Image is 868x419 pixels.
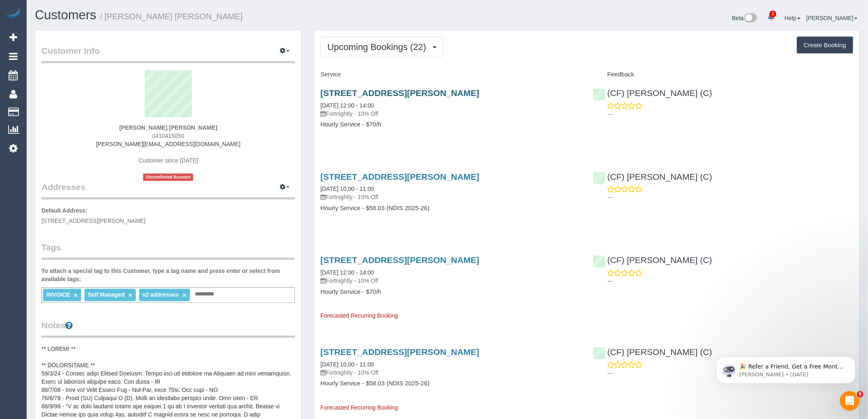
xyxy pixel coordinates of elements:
[320,380,580,387] h4: Hourly Service - $58.03 (NDIS 2025-26)
[320,312,398,319] span: Forecasted Recurring Booking
[320,255,479,265] a: [STREET_ADDRESS][PERSON_NAME]
[5,8,21,20] img: Automaid Logo
[770,11,777,17] span: 1
[320,37,444,57] button: Upcoming Bookings (22)
[41,45,295,63] legend: Customer Info
[785,15,801,21] a: Help
[797,37,853,54] button: Create Booking
[36,24,140,112] span: 🎉 Refer a Friend, Get a Free Month! 🎉 Love Automaid? Share the love! When you refer a friend who ...
[320,88,479,98] a: [STREET_ADDRESS][PERSON_NAME]
[41,241,295,260] legend: Tags
[41,206,87,215] label: Default Address:
[744,13,757,24] img: New interface
[41,267,295,283] label: To attach a special tag to this Customer, type a tag name and press enter or select from availabl...
[320,185,374,192] a: [DATE] 10:00 - 11:00
[74,292,78,299] a: ×
[183,292,186,299] a: ×
[327,42,430,52] span: Upcoming Bookings (22)
[593,255,713,265] a: (CF) [PERSON_NAME] (C)
[36,32,142,39] p: Message from Ellie, sent 2d ago
[608,369,853,377] p: ---
[763,8,779,26] a: 1
[41,218,146,224] span: [STREET_ADDRESS][PERSON_NAME]
[119,124,217,131] strong: [PERSON_NAME] [PERSON_NAME]
[128,292,132,299] a: ×
[593,88,713,98] a: (CF) [PERSON_NAME] (C)
[142,291,179,298] span: x2 addresses
[320,71,580,78] h4: Service
[320,172,479,181] a: [STREET_ADDRESS][PERSON_NAME]
[35,8,96,22] a: Customers
[100,12,243,21] small: / [PERSON_NAME] [PERSON_NAME]
[608,193,853,201] p: ---
[320,269,374,276] a: [DATE] 12:00 - 14:00
[320,121,580,128] h4: Hourly Service - $70/h
[152,133,184,139] span: 0410415050
[593,172,713,181] a: (CF) [PERSON_NAME] (C)
[320,110,580,118] p: Fortnightly - 10% Off
[143,174,193,181] span: Unconfirmed Account
[320,361,374,368] a: [DATE] 10:00 - 11:00
[593,347,713,357] a: (CF) [PERSON_NAME] (C)
[857,391,863,398] span: 9
[593,71,853,78] h4: Feedback
[320,369,580,377] p: Fortnightly - 10% Off
[320,404,398,411] span: Forecasted Recurring Booking
[608,110,853,118] p: ---
[46,291,70,298] span: INVOICE
[88,291,125,298] span: Self Managed
[320,277,580,285] p: Fortnightly - 10% Off
[704,339,868,397] iframe: Intercom notifications message
[41,319,295,338] legend: Notes
[139,157,198,164] span: Customer since [DATE]
[320,102,374,109] a: [DATE] 12:00 - 14:00
[96,141,240,147] a: [PERSON_NAME][EMAIL_ADDRESS][DOMAIN_NAME]
[320,288,580,295] h4: Hourly Service - $70/h
[320,205,580,212] h4: Hourly Service - $58.03 (NDIS 2025-26)
[732,15,758,21] a: Beta
[320,193,580,201] p: Fortnightly - 10% Off
[320,347,479,357] a: [STREET_ADDRESS][PERSON_NAME]
[608,277,853,285] p: ---
[840,391,860,411] iframe: Intercom live chat
[806,15,858,21] a: [PERSON_NAME]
